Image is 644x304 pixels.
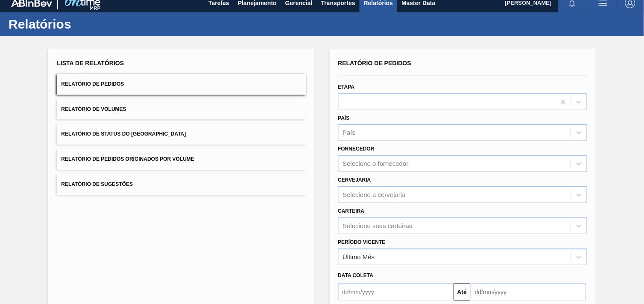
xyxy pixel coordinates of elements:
span: Relatório de Status do [GEOGRAPHIC_DATA] [61,131,186,137]
span: Relatório de Pedidos [338,60,412,67]
button: Relatório de Pedidos [57,74,306,95]
div: Selecione o fornecedor [343,160,409,168]
div: Selecione suas carteiras [343,222,413,229]
label: Carteira [338,208,365,214]
button: Relatório de Pedidos Originados por Volume [57,149,306,170]
button: Relatório de Sugestões [57,174,306,195]
div: Selecione a cervejaria [343,191,406,198]
div: Último Mês [343,253,375,261]
span: Data coleta [338,272,374,278]
label: Etapa [338,84,355,90]
label: Período Vigente [338,239,386,245]
h1: Relatórios [9,19,160,29]
span: Relatório de Volumes [61,106,126,112]
span: Lista de Relatórios [57,60,124,67]
input: dd/mm/yyyy [338,284,454,301]
label: País [338,115,350,121]
span: Relatório de Pedidos Originados por Volume [61,156,194,162]
span: Relatório de Pedidos [61,81,124,87]
input: dd/mm/yyyy [471,284,586,301]
span: Relatório de Sugestões [61,181,133,187]
label: Cervejaria [338,177,371,183]
button: Relatório de Volumes [57,99,306,120]
button: Relatório de Status do [GEOGRAPHIC_DATA] [57,124,306,145]
label: Fornecedor [338,146,375,152]
div: País [343,129,356,136]
button: Até [454,284,471,301]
